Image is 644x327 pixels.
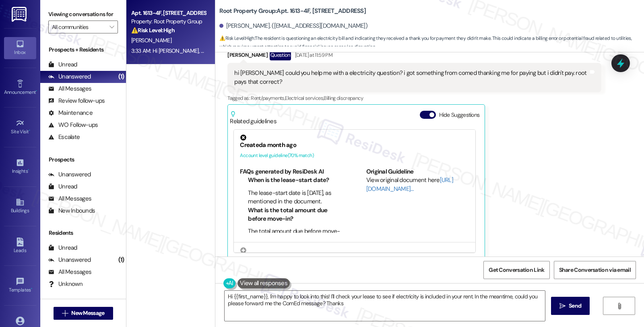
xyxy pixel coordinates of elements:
span: • [31,286,32,292]
a: Leads [4,235,36,257]
div: View original document here [366,176,470,193]
span: Billing discrepancy [324,95,363,101]
a: Inbox [4,37,36,59]
button: Share Conversation via email [554,261,636,279]
div: WO Follow-ups [48,121,98,129]
div: Apt. 1613-4F, [STREET_ADDRESS] [131,9,206,17]
strong: ⚠️ Risk Level: High [131,27,175,34]
a: Templates • [4,275,36,296]
a: Site Visit • [4,116,36,138]
label: Hide Suggestions [439,111,480,119]
i:  [62,310,68,317]
a: Insights • [4,156,36,178]
a: [URL][DOMAIN_NAME]… [366,176,453,192]
div: (1) [116,70,126,83]
img: ResiDesk Logo [12,7,28,22]
i:  [616,303,622,309]
div: Unread [48,182,77,191]
div: Unknown [48,280,83,288]
div: Review follow-ups [48,97,105,105]
label: Viewing conversations for [48,8,118,21]
div: [PERSON_NAME]. ([EMAIL_ADDRESS][DOMAIN_NAME]) [219,22,367,30]
span: Electrical services , [285,95,324,101]
span: [PERSON_NAME] [131,37,171,44]
b: Root Property Group: Apt. 1613-4F, [STREET_ADDRESS] [219,7,366,15]
div: [PERSON_NAME] [227,50,601,63]
div: All Messages [48,268,91,276]
strong: ⚠️ Risk Level: High [219,35,254,41]
div: Related guidelines [230,111,277,126]
li: When is the lease-start date? [248,176,343,184]
span: New Message [71,309,104,317]
div: Unanswered [48,170,91,179]
div: Residents [40,229,126,237]
span: • [36,88,37,94]
div: Unanswered [48,72,91,81]
span: Get Conversation Link [489,266,544,274]
div: New Inbounds [48,207,95,215]
button: New Message [54,307,113,320]
div: All Messages [48,85,91,93]
div: Question [270,50,291,60]
div: Created a month ago [240,141,469,149]
button: Send [551,297,590,315]
input: All communities [52,21,105,33]
div: (1) [116,254,126,266]
span: • [28,167,29,173]
span: • [29,128,30,133]
span: Share Conversation via email [559,266,631,274]
div: [DATE] at 11:59 PM [293,51,332,59]
span: Send [569,302,581,310]
div: Unanswered [48,256,91,264]
li: The lease-start date is [DATE], as mentioned in the document. [248,189,343,206]
i:  [559,303,566,309]
b: Original Guideline [366,168,414,176]
div: Unread [48,244,77,252]
div: Maintenance [48,109,93,117]
div: hi [PERSON_NAME] could you help me with a electricity question? i got something from comed thanki... [234,69,588,86]
div: All Messages [48,195,91,203]
i:  [109,24,114,30]
span: : The resident is questioning an electricity bill and indicating they received a thank you for pa... [219,34,644,52]
div: Prospects + Residents [40,46,126,54]
div: Move-in Fees, Lease Signing, Utility Setup & Key Pickup Instructions – Root Management - All prop... [240,247,469,271]
div: Tagged as: [227,92,601,104]
a: Buildings [4,195,36,217]
div: Account level guideline ( 70 % match) [240,151,469,160]
span: Rent/payments , [251,95,285,101]
button: Get Conversation Link [483,261,549,279]
b: FAQs generated by ResiDesk AI [240,168,324,176]
li: What is the total amount due before move-in? [248,206,343,224]
div: Escalate [48,133,80,141]
div: Prospects [40,155,126,164]
textarea: To enrich screen reader interactions, please activate Accessibility in Grammarly extension settings [225,291,545,321]
li: The total amount due before move-in is $2,300.00, which includes one full month of rent ($1,650.0... [248,227,343,270]
div: Unread [48,60,77,69]
div: Property: Root Property Group [131,17,206,26]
